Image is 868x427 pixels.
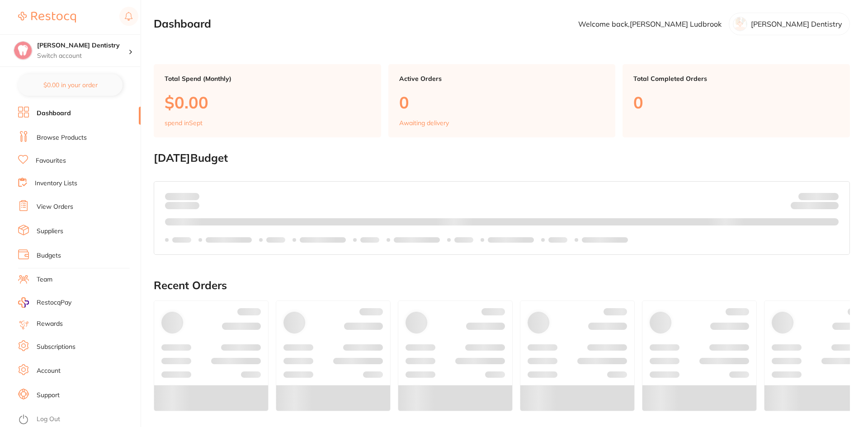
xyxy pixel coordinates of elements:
[578,20,722,28] p: Welcome back, [PERSON_NAME] Ludbrook
[18,7,76,28] a: Restocq Logo
[399,93,605,112] p: 0
[37,391,60,400] a: Support
[18,74,123,96] button: $0.00 in your order
[399,119,449,127] p: Awaiting delivery
[165,119,203,127] p: spend in Sept
[37,366,61,375] a: Account
[18,297,71,308] a: RestocqPay
[454,236,473,244] p: Labels
[37,133,87,142] a: Browse Products
[798,192,839,200] p: Budget:
[37,52,128,61] p: Switch account
[399,75,605,82] p: Active Orders
[206,236,252,244] p: Labels extended
[633,75,839,82] p: Total Completed Orders
[165,75,370,82] p: Total Spend (Monthly)
[360,236,379,244] p: Labels
[165,192,199,200] p: Spent:
[37,227,63,236] a: Suppliers
[165,200,199,211] p: month
[37,298,71,307] span: RestocqPay
[633,93,839,112] p: 0
[172,236,191,244] p: Labels
[300,236,346,244] p: Labels extended
[582,236,628,244] p: Labels extended
[154,152,850,164] h2: [DATE] Budget
[165,93,370,112] p: $0.00
[18,413,138,427] button: Log Out
[18,297,29,308] img: RestocqPay
[37,41,128,50] h4: Ashmore Dentistry
[37,275,52,284] a: Team
[821,192,839,200] strong: $NaN
[266,236,285,244] p: Labels
[154,18,211,30] h2: Dashboard
[37,343,75,352] a: Subscriptions
[35,179,77,188] a: Inventory Lists
[388,64,616,137] a: Active Orders0Awaiting delivery
[751,20,842,28] p: [PERSON_NAME] Dentistry
[184,192,199,200] strong: $0.00
[488,236,534,244] p: Labels extended
[154,64,381,137] a: Total Spend (Monthly)$0.00spend inSept
[37,319,63,328] a: Rewards
[37,202,73,211] a: View Orders
[823,203,839,211] strong: $0.00
[394,236,440,244] p: Labels extended
[37,415,60,424] a: Log Out
[36,156,66,165] a: Favourites
[14,42,32,60] img: Ashmore Dentistry
[18,12,76,23] img: Restocq Logo
[154,279,850,292] h2: Recent Orders
[623,64,850,137] a: Total Completed Orders0
[791,200,839,211] p: Remaining:
[37,251,61,260] a: Budgets
[37,109,71,118] a: Dashboard
[548,236,567,244] p: Labels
